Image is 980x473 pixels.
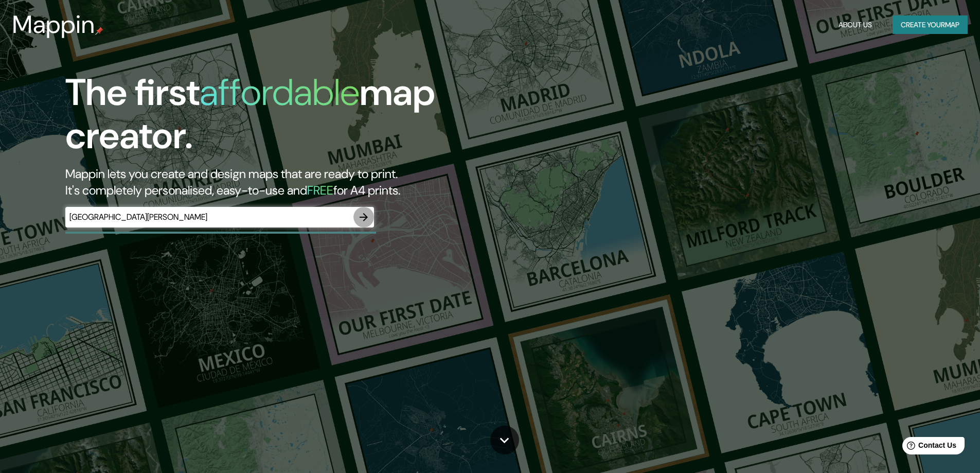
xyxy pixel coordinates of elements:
[893,15,968,34] button: Create yourmap
[65,71,556,166] h1: The first map creator.
[834,15,876,34] button: About Us
[200,68,360,116] h1: affordable
[95,27,103,35] img: mappin-pin
[888,433,969,462] iframe: Help widget launcher
[12,10,95,39] h3: Mappin
[65,211,353,223] input: Choose your favourite place
[307,182,333,198] h5: FREE
[65,166,556,199] h2: Mappin lets you create and design maps that are ready to print. It's completely personalised, eas...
